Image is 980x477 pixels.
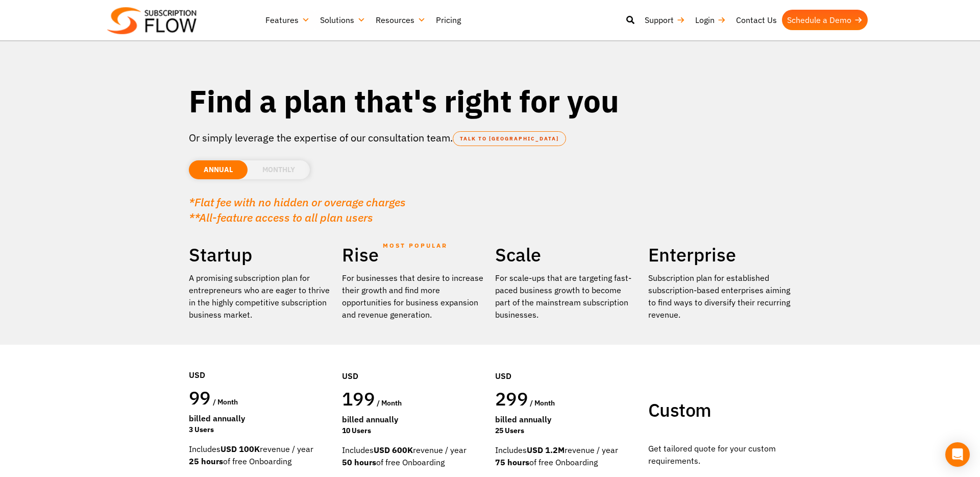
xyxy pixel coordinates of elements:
a: Resources [371,10,431,30]
div: Includes revenue / year of free Onboarding [342,444,485,468]
div: Billed Annually [342,413,485,425]
div: Billed Annually [189,412,332,424]
div: USD [189,338,332,386]
a: Support [640,10,690,30]
h2: Startup [189,243,332,267]
div: 25 Users [495,425,638,436]
div: Open Intercom Messenger [945,442,970,467]
span: / month [530,398,555,408]
h2: Scale [495,243,638,267]
span: / month [377,398,402,408]
li: MONTHLY [248,160,310,179]
em: *Flat fee with no hidden or overage charges [189,195,406,209]
h2: Rise [342,243,485,267]
p: Get tailored quote for your custom requirements. [648,442,791,467]
div: For scale-ups that are targeting fast-paced business growth to become part of the mainstream subs... [495,272,638,321]
div: Billed Annually [495,413,638,425]
div: For businesses that desire to increase their growth and find more opportunities for business expa... [342,272,485,321]
strong: 75 hours [495,457,529,467]
div: Includes revenue / year of free Onboarding [495,444,638,468]
strong: USD 600K [374,445,413,455]
span: Custom [648,398,711,422]
strong: 50 hours [342,457,376,467]
p: Subscription plan for established subscription-based enterprises aiming to find ways to diversify... [648,272,791,321]
a: Features [260,10,315,30]
span: 99 [189,386,211,410]
strong: USD 1.2M [527,445,565,455]
div: Includes revenue / year of free Onboarding [189,443,332,467]
div: USD [342,339,485,387]
span: 299 [495,387,528,411]
span: 199 [342,387,375,411]
a: Login [690,10,731,30]
a: Schedule a Demo [782,10,868,30]
img: Subscriptionflow [107,7,197,34]
em: **All-feature access to all plan users [189,210,373,225]
span: / month [213,397,238,407]
span: MOST POPULAR [383,234,448,257]
div: USD [495,339,638,387]
strong: 25 hours [189,456,223,466]
a: Contact Us [731,10,782,30]
strong: USD 100K [220,444,260,454]
p: A promising subscription plan for entrepreneurs who are eager to thrive in the highly competitive... [189,272,332,321]
a: Pricing [431,10,466,30]
div: 3 Users [189,424,332,435]
h1: Find a plan that's right for you [189,82,791,120]
h2: Enterprise [648,243,791,267]
a: TALK TO [GEOGRAPHIC_DATA] [453,131,566,146]
li: ANNUAL [189,160,248,179]
a: Solutions [315,10,371,30]
div: 10 Users [342,425,485,436]
p: Or simply leverage the expertise of our consultation team. [189,130,791,146]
